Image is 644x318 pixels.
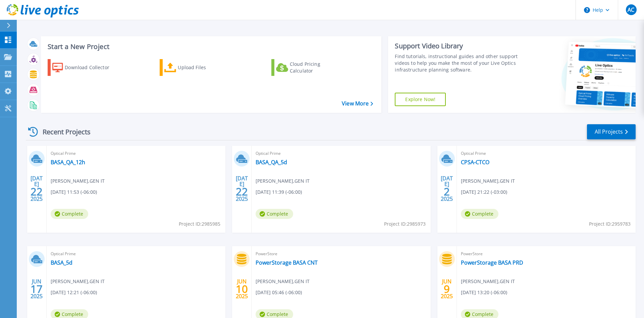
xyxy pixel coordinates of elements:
span: Project ID: 2959783 [589,220,631,228]
span: [PERSON_NAME] , GEN IT [461,177,515,185]
span: [DATE] 13:20 (-06:00) [461,289,507,296]
div: JUN 2025 [235,277,248,301]
span: 17 [31,286,43,292]
a: CPSA-CTCO [461,159,489,166]
div: [DATE] 2025 [30,176,43,201]
div: Cloud Pricing Calculator [290,61,343,74]
div: Find tutorials, instructional guides and other support videos to help you make the most of your L... [395,53,521,73]
span: [DATE] 11:39 (-06:00) [256,188,302,196]
span: [PERSON_NAME] , GEN IT [256,278,310,285]
span: AC [628,7,634,12]
span: [DATE] 11:53 (-06:00) [51,188,97,196]
span: 2 [444,189,450,194]
div: [DATE] 2025 [235,176,248,201]
a: PowerStorage BASA CNT [256,259,318,266]
span: Optical Prime [51,250,221,258]
span: Complete [256,209,293,219]
span: Project ID: 2985973 [384,220,426,228]
div: Support Video Library [395,42,521,50]
span: [PERSON_NAME] , GEN IT [51,278,105,285]
a: PowerStorage BASA PRD [461,259,523,266]
span: PowerStore [256,250,426,258]
span: 22 [236,189,248,194]
div: [DATE] 2025 [440,176,453,201]
span: [PERSON_NAME] , GEN IT [51,177,105,185]
a: Cloud Pricing Calculator [271,59,346,76]
span: PowerStore [461,250,632,258]
span: [DATE] 21:22 (-03:00) [461,188,507,196]
span: 22 [31,189,43,194]
div: JUN 2025 [30,277,43,301]
a: Explore Now! [395,93,446,106]
div: Recent Projects [26,124,100,140]
span: [DATE] 12:21 (-06:00) [51,289,97,296]
div: Download Collector [65,61,118,74]
span: Complete [461,209,498,219]
a: BASA_5d [51,259,72,266]
span: Optical Prime [461,150,632,157]
span: Optical Prime [256,150,426,157]
span: 10 [236,286,248,292]
span: Optical Prime [51,150,221,157]
span: Project ID: 2985985 [179,220,220,228]
div: Upload Files [178,61,231,74]
a: BASA_QA_12h [51,159,85,166]
span: [DATE] 05:46 (-06:00) [256,289,302,296]
a: BASA_QA_5d [256,159,287,166]
a: Upload Files [160,59,234,76]
a: View More [342,100,373,107]
span: Complete [51,209,88,219]
span: 9 [444,286,450,292]
div: JUN 2025 [440,277,453,301]
span: [PERSON_NAME] , GEN IT [461,278,515,285]
a: Download Collector [48,59,122,76]
a: All Projects [587,124,636,139]
span: [PERSON_NAME] , GEN IT [256,177,310,185]
h3: Start a New Project [48,43,373,50]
